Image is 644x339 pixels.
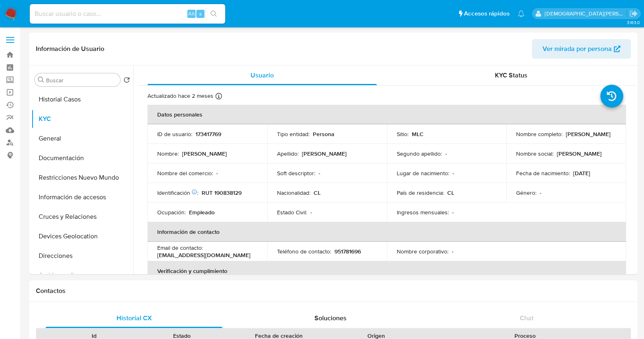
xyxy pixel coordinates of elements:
[31,109,133,129] button: KYC
[397,130,409,138] p: Sitio :
[516,150,554,157] p: Nombre social :
[147,105,626,124] th: Datos personales
[314,189,321,196] p: CL
[516,189,536,196] p: Género :
[277,248,331,255] p: Teléfono de contacto :
[31,266,133,285] button: Archivos adjuntos
[157,209,186,216] p: Ocupación :
[147,92,213,100] p: Actualizado hace 2 meses
[277,150,299,157] p: Apellido :
[540,189,541,196] p: -
[452,209,454,216] p: -
[397,248,448,255] p: Nombre corporativo :
[205,8,222,20] button: search-icon
[573,169,590,177] p: [DATE]
[31,129,133,148] button: General
[518,10,525,17] a: Notificaciones
[313,130,334,138] p: Persona
[31,90,133,109] button: Historial Casos
[31,246,133,266] button: Direcciones
[629,9,638,18] a: Salir
[310,209,312,216] p: -
[147,261,626,281] th: Verificación y cumplimiento
[447,189,454,196] p: CL
[520,313,534,323] span: Chat
[251,70,274,80] span: Usuario
[157,189,198,196] p: Identificación :
[516,130,563,138] p: Nombre completo :
[31,227,133,246] button: Devices Geolocation
[157,251,251,259] p: [EMAIL_ADDRESS][DOMAIN_NAME]
[31,187,133,207] button: Información de accesos
[453,169,454,177] p: -
[199,10,202,18] span: s
[46,77,117,84] input: Buscar
[545,10,627,18] p: cristian.porley@mercadolibre.com
[38,77,44,83] button: Buscar
[36,287,631,295] h1: Contactos
[277,169,315,177] p: Soft descriptor :
[202,189,242,196] p: RUT 190838129
[277,209,307,216] p: Estado Civil :
[543,39,612,59] span: Ver mirada por persona
[464,9,510,18] span: Accesos rápidos
[157,244,203,251] p: Email de contacto :
[452,248,453,255] p: -
[147,222,626,242] th: Información de contacto
[319,169,320,177] p: -
[116,313,152,323] span: Historial CX
[30,9,225,19] input: Buscar usuario o caso...
[31,148,133,168] button: Documentación
[31,207,133,227] button: Cruces y Relaciones
[302,150,347,157] p: [PERSON_NAME]
[36,45,104,53] h1: Información de Usuario
[397,209,449,216] p: Ingresos mensuales :
[532,39,631,59] button: Ver mirada por persona
[182,150,227,157] p: [PERSON_NAME]
[277,130,310,138] p: Tipo entidad :
[31,168,133,187] button: Restricciones Nuevo Mundo
[157,130,192,138] p: ID de usuario :
[314,313,347,323] span: Soluciones
[196,130,221,138] p: 173417769
[516,169,570,177] p: Fecha de nacimiento :
[188,10,195,18] span: Alt
[189,209,215,216] p: Empleado
[557,150,602,157] p: [PERSON_NAME]
[397,169,449,177] p: Lugar de nacimiento :
[216,169,218,177] p: -
[157,150,179,157] p: Nombre :
[397,189,444,196] p: País de residencia :
[566,130,611,138] p: [PERSON_NAME]
[397,150,442,157] p: Segundo apellido :
[412,130,424,138] p: MLC
[123,77,130,86] button: Volver al orden por defecto
[277,189,310,196] p: Nacionalidad :
[157,169,213,177] p: Nombre del comercio :
[334,248,361,255] p: 951781696
[495,70,528,80] span: KYC Status
[445,150,447,157] p: -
